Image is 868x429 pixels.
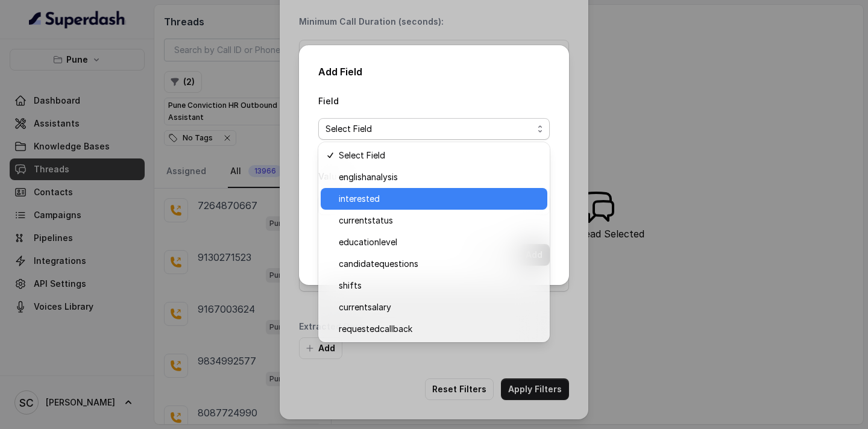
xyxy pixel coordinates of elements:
span: requestedcallback [339,322,540,336]
div: Select Field [318,142,550,342]
span: currentstatus [339,213,540,228]
span: educationlevel [339,235,540,249]
span: shifts [339,278,540,293]
span: currentsalary [339,300,540,315]
span: Select Field [339,148,540,163]
span: candidatequestions [339,257,540,271]
button: Select Field [318,118,550,140]
span: Select Field [325,122,533,136]
span: interested [339,192,540,206]
span: englishanalysis [339,170,540,184]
